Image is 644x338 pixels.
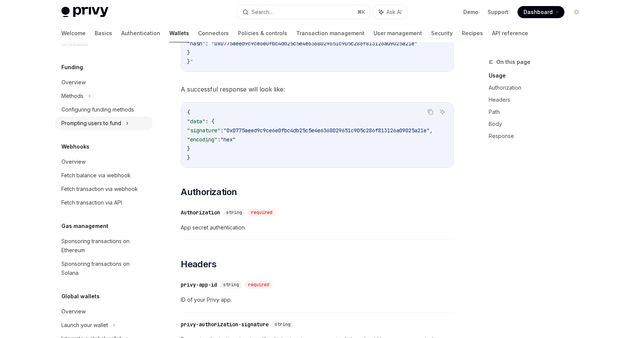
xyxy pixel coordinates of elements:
div: Overview [61,157,86,166]
div: Prompting users to fund [61,119,121,128]
div: Sponsoring transactions on Ethereum [61,237,148,255]
span: Ask AI [386,8,402,16]
button: Copy the contents from the code block [425,107,435,117]
span: A successful response will look like: [181,84,454,95]
a: Sponsoring transactions on Ethereum [55,234,152,257]
span: : [217,136,220,143]
a: Configuring funding methods [55,103,152,116]
span: : [220,127,224,134]
div: Overview [61,78,86,87]
span: } [187,145,190,152]
span: "signature" [187,127,220,134]
a: Authentication [121,24,160,42]
h5: Funding [61,63,83,72]
div: Search... [252,8,273,17]
div: required [248,209,275,216]
span: "hex" [220,136,236,143]
span: "0x0775aeed9c9ce6e0fbc4db25c5e4e6368029651c905c286f813126a09025a21e" [224,127,430,134]
a: Policies & controls [238,24,287,42]
a: Body [489,118,589,130]
span: string [226,209,242,216]
a: Fetch transaction via webhook [55,182,152,196]
div: Overview [61,307,86,316]
a: Overview [55,155,152,169]
span: On this page [496,57,530,67]
a: API reference [492,24,528,42]
div: Fetch transaction via webhook [61,185,138,194]
a: Path [489,106,589,118]
a: Headers [489,94,589,106]
span: "hash": "0x0775aeed9c9ce6e0fbc4db25c5e4e6368029651c905c286f813126a09025a21e" [187,40,417,47]
a: Security [431,24,453,42]
div: privy-authorization-signature [181,321,269,328]
span: { [187,109,190,116]
a: Overview [55,305,152,318]
span: string [223,282,239,288]
div: required [245,281,272,288]
h5: Global wallets [61,292,100,301]
a: Connectors [198,24,229,42]
span: Authorization [181,186,237,198]
button: Toggle dark mode [571,6,583,18]
a: Transaction management [296,24,364,42]
a: Welcome [61,24,86,42]
h5: Gas management [61,222,108,231]
span: , [430,127,433,134]
button: Ask AI [374,5,407,19]
div: Fetch transaction via API [61,198,122,207]
button: Ask AI [438,107,447,117]
button: Search...⌘K [237,5,370,19]
div: Configuring funding methods [61,105,134,114]
div: Methods [61,91,83,101]
a: Support [488,8,508,16]
a: Usage [489,70,589,82]
span: } [187,154,190,161]
a: Sponsoring transactions on Solana [55,257,152,280]
a: Recipes [462,24,483,42]
span: string [275,321,291,327]
a: Overview [55,76,152,89]
span: ID of your Privy app. [181,295,454,304]
h5: Webhooks [61,142,89,151]
span: } [187,49,190,56]
a: Basics [95,24,112,42]
span: : { [205,118,214,125]
span: ⌘ K [357,9,365,15]
a: Wallets [169,24,189,42]
div: privy-app-id [181,281,217,288]
span: Headers [181,258,216,270]
div: Authorization [181,209,220,216]
a: User management [374,24,422,42]
a: Fetch transaction via API [55,196,152,209]
div: Launch your wallet [61,321,108,330]
span: Dashboard [524,8,553,16]
a: Authorization [489,82,589,94]
span: }' [187,58,193,65]
span: "encoding" [187,136,217,143]
div: Sponsoring transactions on Solana [61,259,148,278]
a: Response [489,130,589,142]
a: Dashboard [517,6,564,18]
span: App secret authentication. [181,223,454,232]
div: Fetch balance via webhook [61,171,131,180]
a: Fetch balance via webhook [55,169,152,182]
span: "data" [187,118,205,125]
img: light logo [61,7,108,17]
a: Demo [463,8,478,16]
